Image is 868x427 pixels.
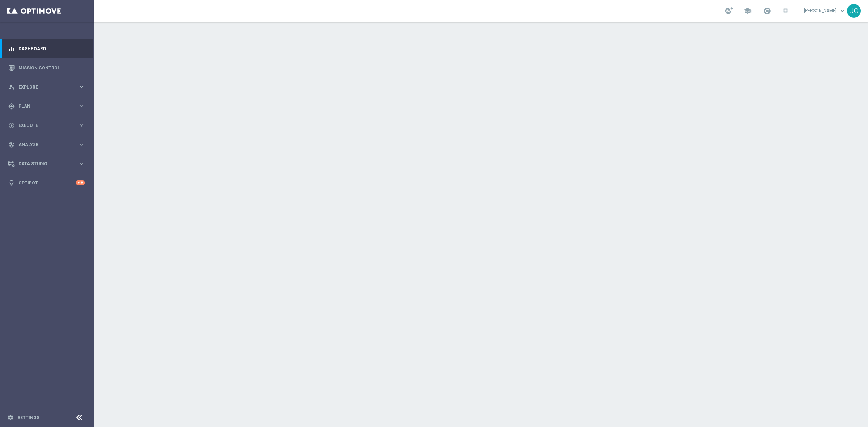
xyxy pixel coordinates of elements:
span: Data Studio [18,162,78,166]
i: keyboard_arrow_right [78,160,85,167]
div: Optibot [8,173,85,192]
button: equalizer Dashboard [8,46,85,52]
button: lightbulb Optibot +10 [8,180,85,186]
a: Dashboard [18,39,85,58]
span: Analyze [18,142,78,147]
span: Explore [18,85,78,89]
i: lightbulb [8,180,15,186]
div: JG [847,4,861,18]
button: Mission Control [8,65,85,71]
div: Mission Control [8,58,85,77]
div: Plan [8,103,78,110]
i: keyboard_arrow_right [78,103,85,110]
i: keyboard_arrow_right [78,122,85,129]
i: settings [7,414,14,421]
i: track_changes [8,141,15,148]
span: Plan [18,104,78,108]
button: track_changes Analyze keyboard_arrow_right [8,142,85,148]
a: Mission Control [18,58,85,77]
button: person_search Explore keyboard_arrow_right [8,84,85,90]
i: keyboard_arrow_right [78,84,85,90]
i: equalizer [8,46,15,52]
a: Settings [17,415,39,420]
div: Data Studio [8,161,78,167]
span: Execute [18,123,78,128]
i: play_circle_outline [8,122,15,129]
div: +10 [76,180,85,185]
a: [PERSON_NAME]keyboard_arrow_down [803,5,847,16]
span: school [744,7,752,15]
div: Execute [8,122,78,129]
div: Dashboard [8,39,85,58]
i: keyboard_arrow_right [78,141,85,148]
span: keyboard_arrow_down [838,7,846,15]
button: gps_fixed Plan keyboard_arrow_right [8,103,85,109]
i: person_search [8,84,15,90]
div: Explore [8,84,78,90]
i: gps_fixed [8,103,15,110]
div: Analyze [8,141,78,148]
button: Data Studio keyboard_arrow_right [8,161,85,167]
a: Optibot [18,173,76,192]
button: play_circle_outline Execute keyboard_arrow_right [8,123,85,128]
